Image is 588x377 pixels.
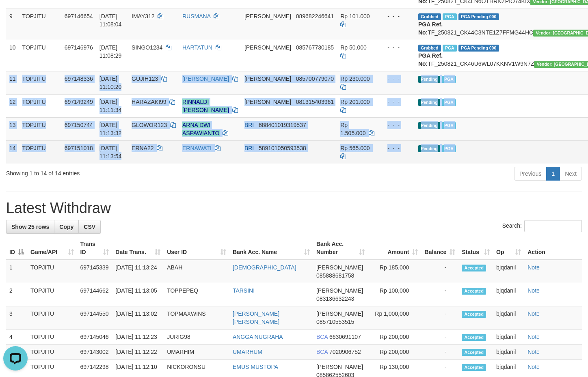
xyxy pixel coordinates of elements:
[27,306,77,330] td: TOPJITU
[65,99,93,105] span: 697149249
[6,330,27,345] td: 4
[19,117,61,140] td: TOPJITU
[524,220,582,232] input: Search:
[27,260,77,283] td: TOPJITU
[493,260,524,283] td: bjqdanil
[442,76,456,83] span: PGA
[418,21,443,36] b: PGA Ref. No:
[19,94,61,117] td: TOPJITU
[6,94,19,117] td: 12
[99,145,122,159] span: [DATE] 11:13:54
[462,265,486,271] span: Accepted
[546,167,560,181] a: 1
[182,122,220,136] a: ARNA DWI ASPAWIANTO
[27,283,77,306] td: TOPJITU
[78,220,101,234] a: CSV
[458,13,499,20] span: PGA Pending
[65,145,93,151] span: 697151018
[77,306,112,330] td: 697144550
[418,99,440,106] span: Pending
[112,260,164,283] td: [DATE] 11:13:24
[296,75,334,82] span: Copy 085700779070 to clipboard
[59,224,73,230] span: Copy
[381,12,412,20] div: - - -
[6,200,582,216] h1: Latest Withdraw
[6,166,239,177] div: Showing 1 to 14 of 14 entries
[6,9,19,40] td: 9
[27,330,77,345] td: TOPJITU
[514,167,547,181] a: Previous
[340,145,370,151] span: Rp 565.000
[421,306,458,330] td: -
[560,167,582,181] a: Next
[316,334,328,340] span: BCA
[421,237,458,260] th: Balance: activate to sort column ascending
[381,75,412,83] div: - - -
[340,13,370,19] span: Rp 101.000
[132,145,153,151] span: ERNA22
[182,75,229,82] a: [PERSON_NAME]
[233,334,283,340] a: ANGGA NUGRAHA
[442,145,456,152] span: PGA
[112,330,164,345] td: [DATE] 11:12:23
[462,334,486,341] span: Accepted
[527,349,540,355] a: Note
[340,122,365,136] span: Rp 1.505.000
[112,283,164,306] td: [DATE] 11:13:05
[244,44,291,51] span: [PERSON_NAME]
[418,145,440,152] span: Pending
[65,75,93,82] span: 697148336
[112,237,164,260] th: Date Trans.: activate to sort column ascending
[182,13,210,19] a: RUSMANA
[27,345,77,360] td: TOPJITU
[527,364,540,370] a: Note
[368,345,421,360] td: Rp 200,000
[77,260,112,283] td: 697145339
[6,283,27,306] td: 2
[340,44,367,51] span: Rp 50.000
[27,237,77,260] th: Game/API: activate to sort column ascending
[418,76,440,83] span: Pending
[6,140,19,164] td: 14
[164,237,229,260] th: User ID: activate to sort column ascending
[418,122,440,129] span: Pending
[19,71,61,94] td: TOPJITU
[340,99,370,105] span: Rp 201.000
[244,99,291,105] span: [PERSON_NAME]
[368,330,421,345] td: Rp 200,000
[244,75,291,82] span: [PERSON_NAME]
[296,13,334,19] span: Copy 089682246641 to clipboard
[316,295,354,302] span: Copy 083136632243 to clipboard
[421,260,458,283] td: -
[329,334,361,340] span: Copy 6630691107 to clipboard
[233,264,296,271] a: [DEMOGRAPHIC_DATA]
[6,237,27,260] th: ID: activate to sort column descending
[316,319,354,325] span: Copy 085710553515 to clipboard
[462,349,486,356] span: Accepted
[182,44,212,51] a: HARTATUN
[77,345,112,360] td: 697143002
[6,117,19,140] td: 13
[6,71,19,94] td: 11
[65,44,93,51] span: 697146976
[368,237,421,260] th: Amount: activate to sort column ascending
[381,43,412,52] div: - - -
[296,44,334,51] span: Copy 085767730185 to clipboard
[6,220,54,234] a: Show 25 rows
[164,330,229,345] td: JURIG98
[527,287,540,294] a: Note
[316,264,363,271] span: [PERSON_NAME]
[11,224,49,230] span: Show 25 rows
[132,75,158,82] span: GUJIH123
[443,45,457,52] span: Marked by bjqdanil
[84,224,95,230] span: CSV
[99,75,122,90] span: [DATE] 11:10:20
[77,283,112,306] td: 697144662
[421,283,458,306] td: -
[259,145,306,151] span: Copy 589101050593538 to clipboard
[421,345,458,360] td: -
[462,288,486,295] span: Accepted
[527,334,540,340] a: Note
[99,122,122,136] span: [DATE] 11:13:32
[524,237,582,260] th: Action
